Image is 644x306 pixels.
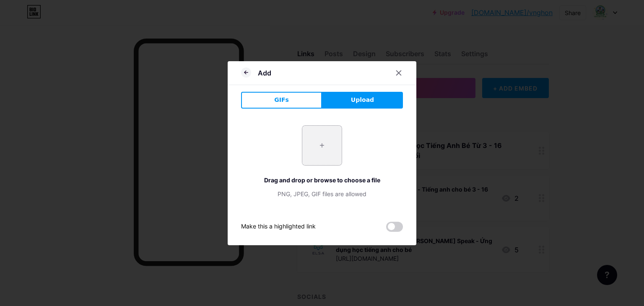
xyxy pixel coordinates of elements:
[274,96,289,104] span: GIFs
[258,68,271,78] div: Add
[241,92,322,109] button: GIFs
[322,92,403,109] button: Upload
[351,96,374,104] span: Upload
[241,189,403,198] div: PNG, JPEG, GIF files are allowed
[241,222,316,232] div: Make this a highlighted link
[241,176,403,184] div: Drag and drop or browse to choose a file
